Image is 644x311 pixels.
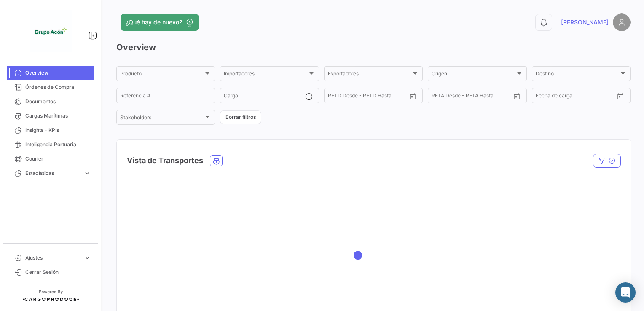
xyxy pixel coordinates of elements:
span: Inteligencia Portuaria [25,141,91,148]
span: Overview [25,69,91,77]
input: Desde [328,94,343,100]
span: Producto [120,72,204,78]
a: Documentos [7,94,94,109]
span: Cerrar Sesión [25,268,91,276]
button: Open calendar [614,90,627,102]
img: 1f3d66c5-6a2d-4a07-a58d-3a8e9bbc88ff.jpeg [30,10,72,52]
span: Exportadores [328,72,411,78]
button: Open calendar [406,90,419,102]
span: Origen [432,72,515,78]
div: Abrir Intercom Messenger [615,282,636,303]
button: Open calendar [510,90,523,102]
input: Desde [536,94,551,100]
span: Insights - KPIs [25,126,91,134]
span: Ajustes [25,254,80,262]
span: Documentos [25,98,91,105]
span: expand_more [83,254,91,262]
button: Ocean [210,155,222,166]
input: Hasta [557,94,594,100]
input: Hasta [453,94,490,100]
button: ¿Qué hay de nuevo? [121,14,199,31]
a: Órdenes de Compra [7,80,94,94]
span: Estadísticas [25,169,80,177]
span: ¿Qué hay de nuevo? [126,18,182,27]
h3: Overview [116,41,631,53]
a: Overview [7,66,94,80]
a: Insights - KPIs [7,123,94,137]
span: Destino [536,72,619,78]
span: Courier [25,155,91,163]
span: Importadores [224,72,307,78]
span: expand_more [83,169,91,177]
a: Courier [7,152,94,166]
button: Borrar filtros [220,110,261,124]
span: [PERSON_NAME] [561,18,609,27]
h4: Vista de Transportes [127,155,203,166]
a: Inteligencia Portuaria [7,137,94,152]
input: Hasta [349,94,386,100]
span: Cargas Marítimas [25,112,91,120]
span: Órdenes de Compra [25,83,91,91]
img: placeholder-user.png [613,13,631,31]
input: Desde [432,94,447,100]
span: Stakeholders [120,116,204,122]
a: Cargas Marítimas [7,109,94,123]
